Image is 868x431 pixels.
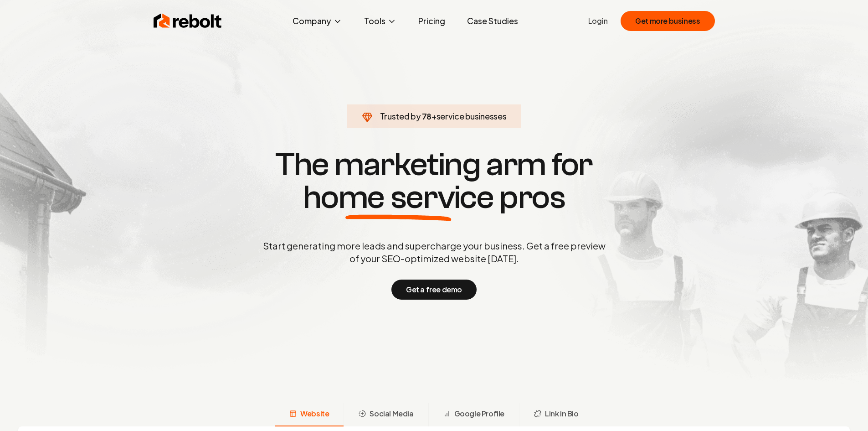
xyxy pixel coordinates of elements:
[422,110,431,123] span: 78
[300,408,329,419] span: Website
[216,148,653,214] h1: The marketing arm for pros
[154,12,222,30] img: Rebolt Logo
[454,408,504,419] span: Google Profile
[275,403,344,426] button: Website
[545,408,579,419] span: Link in Bio
[380,111,421,121] span: Trusted by
[588,16,608,26] a: Login
[370,408,413,419] span: Social Media
[303,181,494,214] span: home service
[460,12,525,30] a: Case Studies
[411,12,452,30] a: Pricing
[357,12,404,30] button: Tools
[437,111,507,121] span: service businesses
[621,11,714,31] button: Get more business
[344,403,428,426] button: Social Media
[285,12,349,30] button: Company
[391,280,477,300] button: Get a free demo
[431,111,437,121] span: +
[428,403,519,426] button: Google Profile
[261,239,607,265] p: Start generating more leads and supercharge your business. Get a free preview of your SEO-optimiz...
[519,403,593,426] button: Link in Bio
